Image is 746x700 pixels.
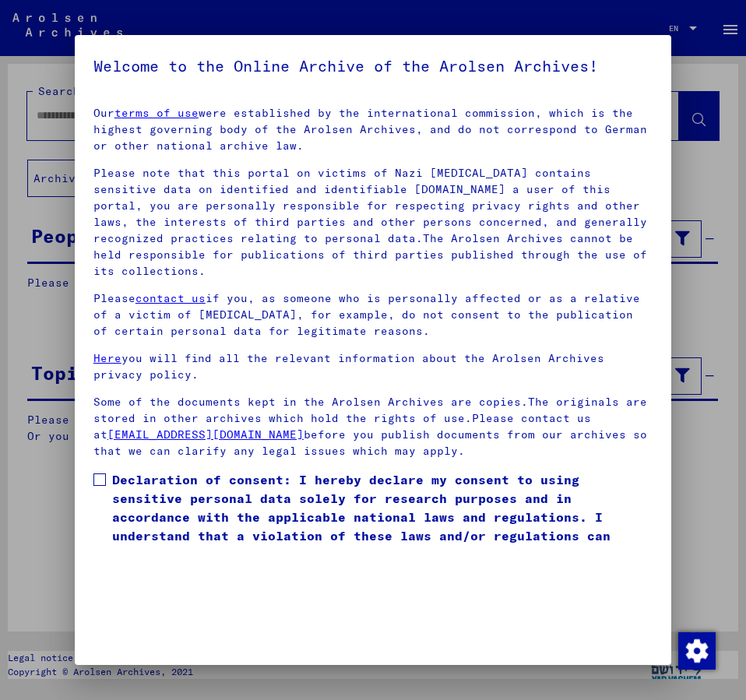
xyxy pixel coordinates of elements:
a: contact us [135,291,206,305]
p: Our were established by the international commission, which is the highest governing body of the ... [93,105,653,154]
p: Please note that this portal on victims of Nazi [MEDICAL_DATA] contains sensitive data on identif... [93,165,653,280]
div: Change consent [677,631,715,669]
p: Some of the documents kept in the Arolsen Archives are copies.The originals are stored in other a... [93,394,653,459]
a: terms of use [114,106,199,120]
img: Change consent [678,632,716,670]
h5: Welcome to the Online Archive of the Arolsen Archives! [93,54,653,79]
span: Declaration of consent: I hereby declare my consent to using sensitive personal data solely for r... [112,470,653,564]
a: Here [93,351,121,365]
p: Please if you, as someone who is personally affected or as a relative of a victim of [MEDICAL_DAT... [93,290,653,339]
a: [EMAIL_ADDRESS][DOMAIN_NAME] [107,427,304,441]
p: you will find all the relevant information about the Arolsen Archives privacy policy. [93,350,653,383]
